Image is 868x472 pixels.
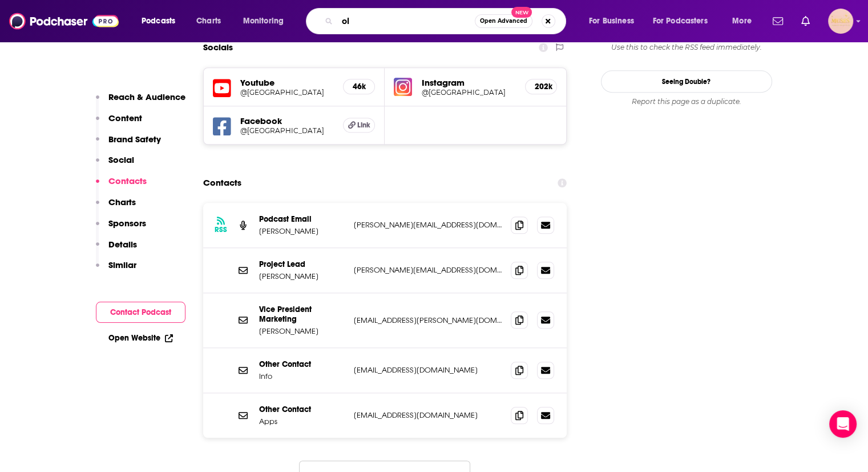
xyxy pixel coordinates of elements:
[240,126,334,135] a: @[GEOGRAPHIC_DATA]
[724,12,766,30] button: open menu
[240,88,334,97] a: @[GEOGRAPHIC_DATA]
[480,18,527,24] span: Open Advanced
[828,9,853,34] img: User Profile
[353,82,365,91] h5: 46k
[317,8,577,34] div: Search podcasts, credits, & more...
[589,13,634,29] span: For Business
[343,118,375,133] a: Link
[243,13,284,29] span: Monitoring
[732,13,752,29] span: More
[259,326,345,336] p: [PERSON_NAME]
[108,154,134,165] p: Social
[768,11,788,31] a: Show notifications dropdown
[215,225,227,234] h3: RSS
[96,302,185,323] button: Contact Podcast
[354,315,502,325] p: [EMAIL_ADDRESS][PERSON_NAME][DOMAIN_NAME]
[828,9,853,34] span: Logged in as MUSESPR
[581,12,648,30] button: open menu
[357,121,370,130] span: Link
[203,172,241,194] h2: Contacts
[601,34,772,52] div: Are we missing an episode or update? Use this to check the RSS feed immediately.
[108,91,185,102] p: Reach & Audience
[203,37,233,58] h2: Socials
[96,154,134,175] button: Social
[96,175,147,197] button: Contacts
[601,97,772,106] div: Report this page as a duplicate.
[829,410,857,438] div: Open Intercom Messenger
[535,82,547,91] h5: 202k
[475,14,532,28] button: Open AdvancedNew
[259,405,345,414] p: Other Contact
[421,77,516,88] h5: Instagram
[96,239,137,260] button: Details
[645,12,724,30] button: open menu
[394,78,412,96] img: iconImage
[259,271,345,281] p: [PERSON_NAME]
[108,134,161,145] p: Brand Safety
[259,226,345,236] p: [PERSON_NAME]
[354,365,502,375] p: [EMAIL_ADDRESS][DOMAIN_NAME]
[259,371,345,381] p: Info
[601,70,772,93] a: Seeing Double?
[108,333,173,343] a: Open Website
[259,259,345,269] p: Project Lead
[108,175,147,186] p: Contacts
[96,218,146,239] button: Sponsors
[354,410,502,420] p: [EMAIL_ADDRESS][DOMAIN_NAME]
[189,12,228,30] a: Charts
[96,259,136,281] button: Similar
[421,88,516,97] a: @[GEOGRAPHIC_DATA]
[259,417,345,426] p: Apps
[828,9,853,34] button: Show profile menu
[108,239,137,250] p: Details
[354,220,502,230] p: [PERSON_NAME][EMAIL_ADDRESS][DOMAIN_NAME]
[511,7,532,18] span: New
[9,10,119,32] img: Podchaser - Follow, Share and Rate Podcasts
[797,11,814,31] a: Show notifications dropdown
[653,13,708,29] span: For Podcasters
[134,12,190,30] button: open menu
[96,197,136,218] button: Charts
[337,12,475,30] input: Search podcasts, credits, & more...
[235,12,298,30] button: open menu
[108,218,146,229] p: Sponsors
[240,115,334,126] h5: Facebook
[354,265,502,275] p: [PERSON_NAME][EMAIL_ADDRESS][DOMAIN_NAME]
[259,359,345,369] p: Other Contact
[240,77,334,88] h5: Youtube
[259,214,345,224] p: Podcast Email
[96,113,142,134] button: Content
[108,197,136,207] p: Charts
[196,13,221,29] span: Charts
[259,305,345,324] p: Vice President Marketing
[142,13,175,29] span: Podcasts
[96,134,161,155] button: Brand Safety
[108,259,136,270] p: Similar
[108,113,142,123] p: Content
[96,91,185,113] button: Reach & Audience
